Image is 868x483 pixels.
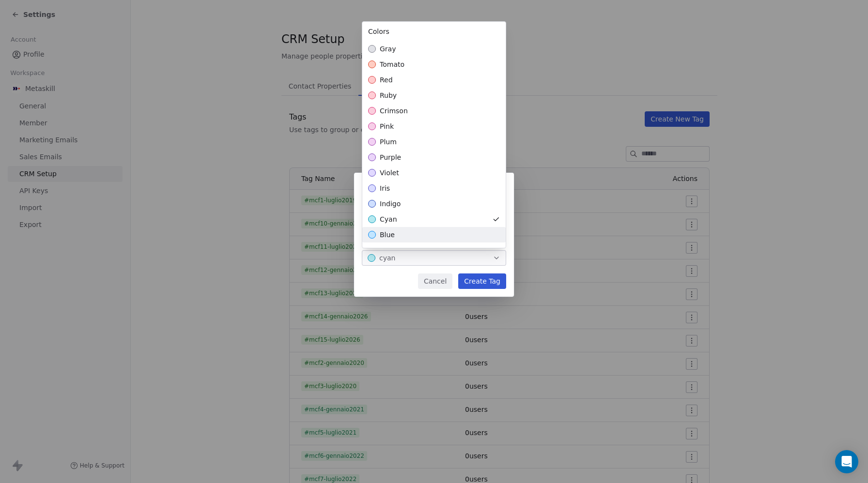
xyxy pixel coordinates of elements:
span: crimson [380,106,408,116]
span: violet [380,168,399,178]
span: Colors [368,28,389,35]
span: plum [380,137,397,147]
span: pink [380,121,394,131]
span: gray [380,44,396,54]
div: Suggestions [362,41,506,444]
span: blue [380,230,395,240]
span: indigo [380,199,401,209]
span: ruby [380,91,397,100]
span: tomato [380,60,404,69]
span: purple [380,152,401,162]
span: iris [380,183,390,193]
span: cyan [380,214,397,224]
span: red [380,75,393,85]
